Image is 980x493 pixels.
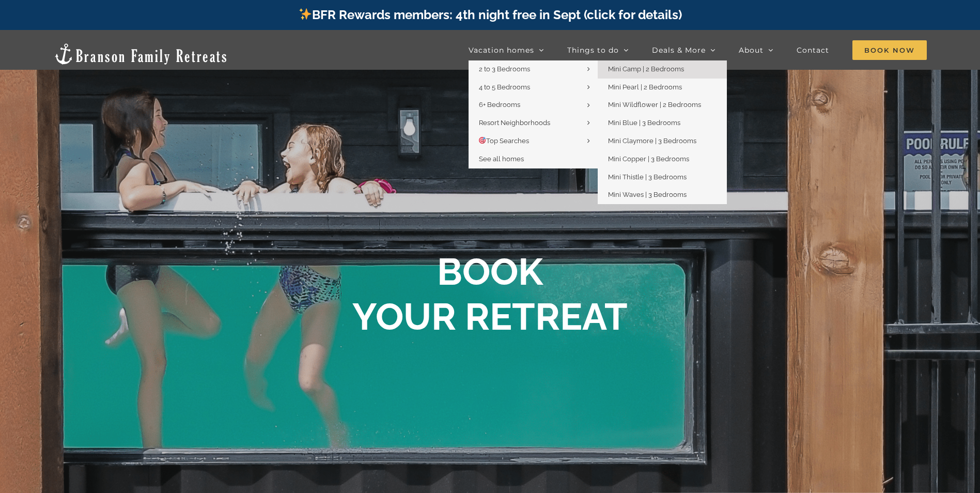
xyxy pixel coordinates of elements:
[598,79,727,97] a: Mini Pearl | 2 Bedrooms
[608,191,687,198] span: Mini Waves | 3 Bedrooms
[469,47,534,54] span: Vacation homes
[469,79,598,97] a: 4 to 5 Bedrooms
[598,114,727,132] a: Mini Blue | 3 Bedrooms
[479,65,530,73] span: 2 to 3 Bedrooms
[608,173,687,181] span: Mini Thistle | 3 Bedrooms
[352,250,628,338] b: BOOK YOUR RETREAT
[598,150,727,168] a: Mini Copper | 3 Bedrooms
[598,132,727,150] a: Mini Claymore | 3 Bedrooms
[608,65,684,73] span: Mini Camp | 2 Bedrooms
[299,8,312,20] img: ✨
[608,83,682,91] span: Mini Pearl | 2 Bedrooms
[479,155,524,163] span: See all homes
[469,114,598,132] a: Resort Neighborhoods
[469,40,927,60] nav: Main Menu
[53,42,228,66] img: Branson Family Retreats Logo
[652,47,706,54] span: Deals & More
[469,40,544,60] a: Vacation homes
[739,40,773,60] a: About
[608,101,701,109] span: Mini Wildflower | 2 Bedrooms
[852,40,927,60] span: Book Now
[739,47,764,54] span: About
[652,40,715,60] a: Deals & More
[469,150,598,168] a: See all homes
[852,40,927,60] a: Book Now
[567,40,629,60] a: Things to do
[608,155,689,163] span: Mini Copper | 3 Bedrooms
[608,119,680,127] span: Mini Blue | 3 Bedrooms
[567,47,619,54] span: Things to do
[479,101,520,109] span: 6+ Bedrooms
[479,137,486,144] img: 🎯
[479,83,530,91] span: 4 to 5 Bedrooms
[608,137,696,145] span: Mini Claymore | 3 Bedrooms
[479,119,550,127] span: Resort Neighborhoods
[469,96,598,114] a: 6+ Bedrooms
[598,186,727,204] a: Mini Waves | 3 Bedrooms
[598,168,727,187] a: Mini Thistle | 3 Bedrooms
[797,40,829,60] a: Contact
[598,96,727,114] a: Mini Wildflower | 2 Bedrooms
[479,137,530,145] span: Top Searches
[797,47,829,54] span: Contact
[298,7,682,22] a: BFR Rewards members: 4th night free in Sept (click for details)
[469,60,598,79] a: 2 to 3 Bedrooms
[598,60,727,79] a: Mini Camp | 2 Bedrooms
[469,132,598,150] a: 🎯Top Searches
